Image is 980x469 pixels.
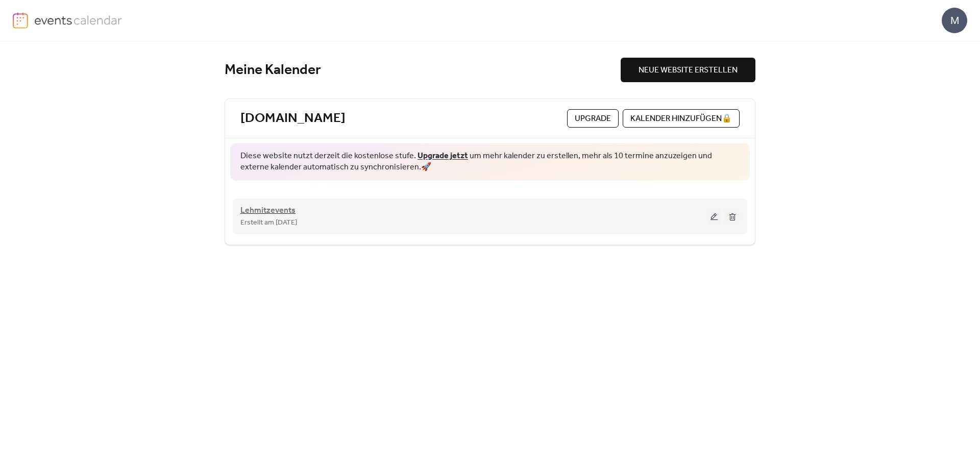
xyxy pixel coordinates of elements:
a: Upgrade jetzt [418,148,468,164]
button: Upgrade [567,109,619,128]
span: Lehmitzevents [240,205,296,217]
img: logo [13,12,28,29]
span: NEUE WEBSITE ERSTELLEN [639,64,738,77]
a: Lehmitzevents [240,208,296,214]
button: NEUE WEBSITE ERSTELLEN [621,58,755,82]
a: [DOMAIN_NAME] [240,110,346,127]
span: Diese website nutzt derzeit die kostenlose stufe. um mehr kalender zu erstellen, mehr als 10 term... [240,151,740,174]
div: M [942,8,967,33]
span: Erstellt am [DATE] [240,217,297,229]
div: Meine Kalender [225,61,621,79]
img: logo-type [34,12,122,28]
span: Upgrade [575,113,611,125]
